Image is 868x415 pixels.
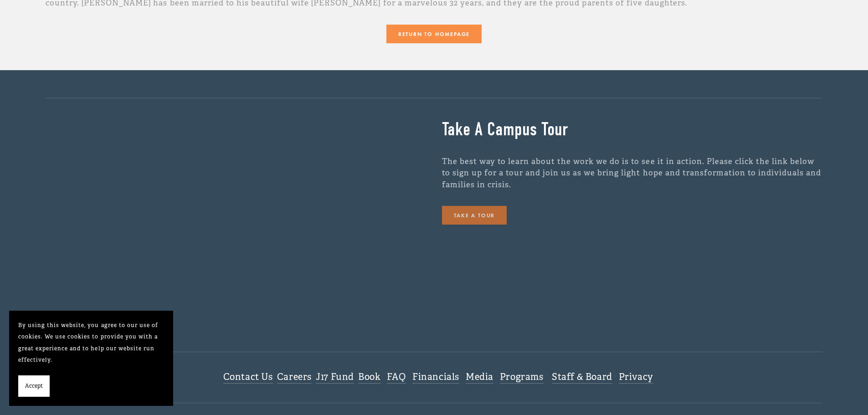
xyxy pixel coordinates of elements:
a: Contact Us [223,371,273,384]
a: FAQ [387,371,406,384]
a: Privacy [619,371,653,384]
a: Media [466,371,493,384]
h2: Take A Campus Tour [442,118,823,140]
span: Accept [25,380,43,392]
button: Accept [18,375,50,397]
p: The best way to learn about the work we do is to see it in action. Please click the link below to... [442,156,823,191]
section: Cookie banner [9,311,173,406]
a: Financials [412,371,459,384]
a: Staff & Board [552,371,612,384]
a: Take a Tour [442,206,507,225]
a: Programs [500,371,544,384]
a: return to homepage [386,25,482,43]
a: Careers [277,371,312,384]
p: By using this website, you agree to our use of cookies. We use cookies to provide you with a grea... [18,320,164,366]
iframe: "Under One Roof" [46,118,426,333]
a: Book [358,371,380,384]
a: J17 Fund [316,371,354,384]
